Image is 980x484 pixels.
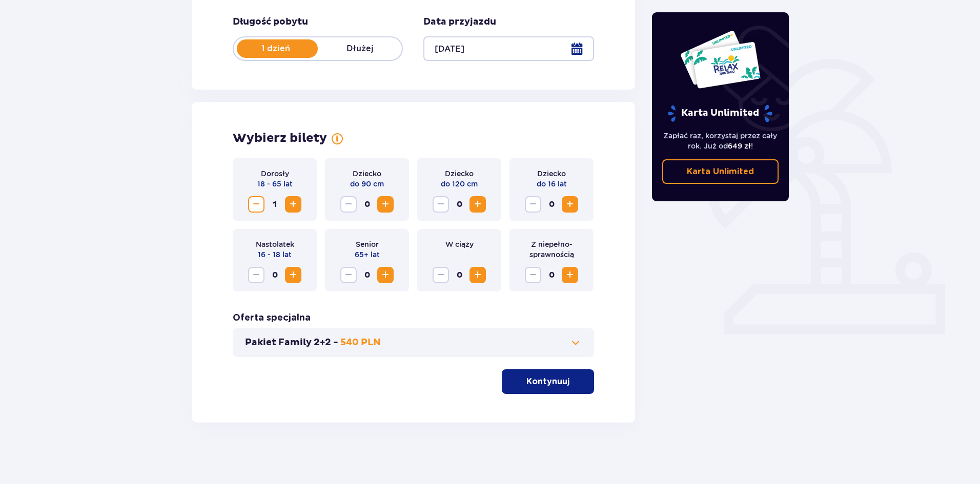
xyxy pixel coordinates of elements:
[318,43,402,54] p: Dłużej
[518,239,585,260] p: Z niepełno­sprawnością
[256,239,294,249] p: Nastolatek
[261,169,289,179] p: Dorosły
[525,196,541,213] button: Decrease
[562,267,578,283] button: Increase
[662,159,779,184] a: Karta Unlimited
[525,267,541,283] button: Decrease
[285,196,301,213] button: Increase
[248,196,264,213] button: Decrease
[355,249,380,260] p: 65+ lat
[662,131,779,151] p: Zapłać raz, korzystaj przez cały rok. Już od !
[353,169,381,179] p: Dziecko
[537,169,566,179] p: Dziecko
[667,104,773,122] p: Karta Unlimited
[248,267,264,283] button: Decrease
[451,267,467,283] span: 0
[267,196,283,213] span: 1
[267,267,283,283] span: 0
[423,16,496,28] p: Data przyjazdu
[245,336,338,349] p: Pakiet Family 2+2 -
[445,239,474,249] p: W ciąży
[258,249,292,260] p: 16 - 18 lat
[537,179,567,189] p: do 16 lat
[562,196,578,213] button: Increase
[356,239,379,249] p: Senior
[469,196,486,213] button: Increase
[233,131,327,146] p: Wybierz bilety
[377,267,394,283] button: Increase
[441,179,478,189] p: do 120 cm
[233,312,311,324] p: Oferta specjalna
[340,196,357,213] button: Decrease
[359,267,375,283] span: 0
[687,166,754,177] p: Karta Unlimited
[502,369,594,394] button: Kontynuuj
[445,169,474,179] p: Dziecko
[350,179,384,189] p: do 90 cm
[728,142,751,150] span: 649 zł
[543,267,560,283] span: 0
[377,196,394,213] button: Increase
[526,376,569,387] p: Kontynuuj
[451,196,467,213] span: 0
[257,179,293,189] p: 18 - 65 lat
[340,336,381,349] p: 540 PLN
[234,43,318,54] p: 1 dzień
[233,16,308,28] p: Długość pobytu
[469,267,486,283] button: Increase
[543,196,560,213] span: 0
[245,336,582,349] button: Pakiet Family 2+2 -540 PLN
[285,267,301,283] button: Increase
[433,196,449,213] button: Decrease
[433,267,449,283] button: Decrease
[359,196,375,213] span: 0
[340,267,357,283] button: Decrease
